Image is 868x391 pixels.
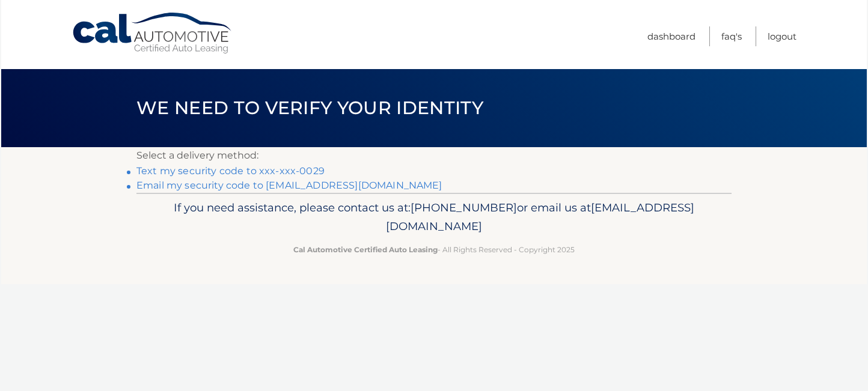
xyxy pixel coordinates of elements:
p: - All Rights Reserved - Copyright 2025 [144,243,724,256]
p: If you need assistance, please contact us at: or email us at [144,198,724,237]
a: Cal Automotive [72,12,234,55]
a: Email my security code to [EMAIL_ADDRESS][DOMAIN_NAME] [136,180,442,191]
a: FAQ's [721,26,742,46]
a: Dashboard [647,26,695,46]
p: Select a delivery method: [136,147,732,164]
span: [PHONE_NUMBER] [411,201,517,214]
a: Text my security code to xxx-xxx-0029 [136,165,325,177]
strong: Cal Automotive Certified Auto Leasing [293,245,438,254]
a: Logout [768,26,796,46]
span: We need to verify your identity [136,97,483,119]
